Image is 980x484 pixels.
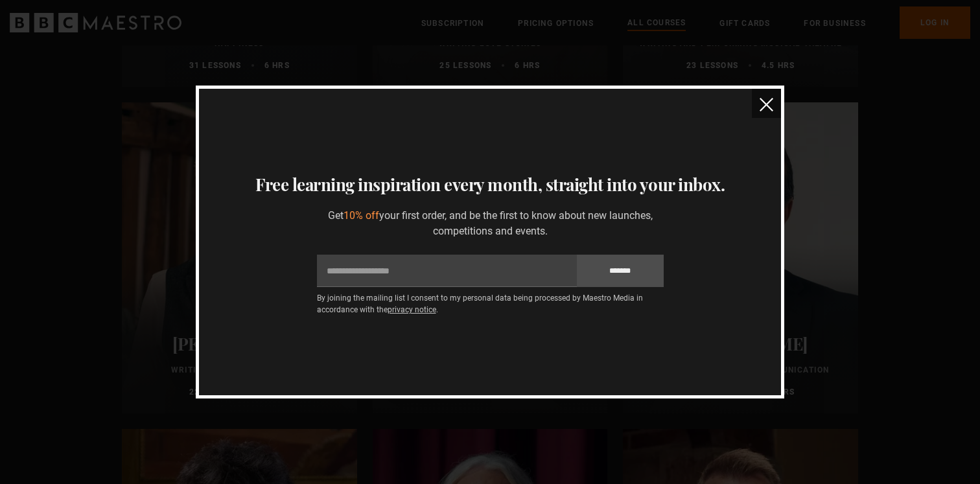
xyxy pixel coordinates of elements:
p: By joining the mailing list I consent to my personal data being processed by Maestro Media in acc... [317,292,664,316]
p: Get your first order, and be the first to know about new launches, competitions and events. [317,208,664,239]
a: privacy notice [388,305,436,314]
h3: Free learning inspiration every month, straight into your inbox. [215,172,765,198]
span: 10% off [344,209,379,222]
button: close [752,89,781,118]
